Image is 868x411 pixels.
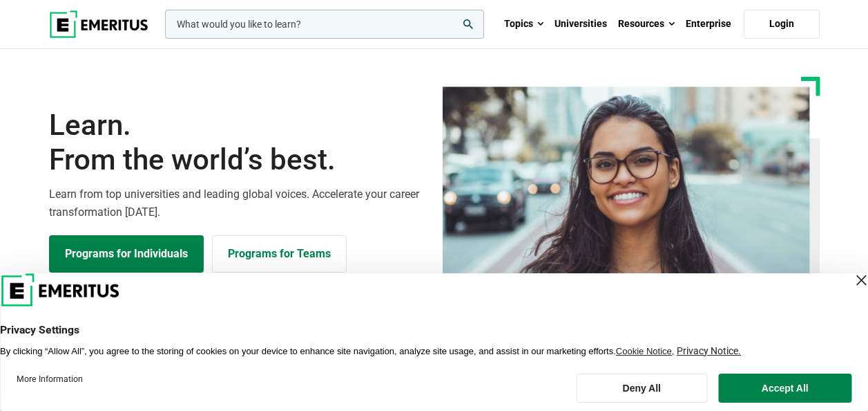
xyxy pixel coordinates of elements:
[443,86,810,304] img: Learn from the world's best
[49,143,426,177] span: From the world’s best.
[49,235,204,273] a: Explore Programs
[49,185,426,221] p: Learn from top universities and leading global voices. Accelerate your career transformation [DATE].
[744,10,820,39] a: Login
[49,108,426,178] h1: Learn.
[165,10,484,39] input: woocommerce-product-search-field-0
[212,235,347,273] a: Explore for Business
